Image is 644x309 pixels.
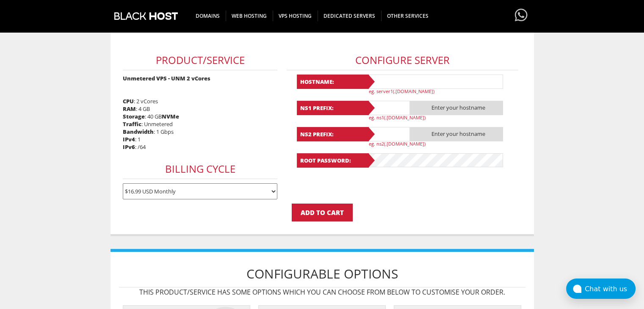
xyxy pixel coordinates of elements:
[410,101,503,115] span: Enter your hostname
[292,204,353,221] input: Add to Cart
[119,287,525,297] p: This product/service has some options which you can choose from below to customise your order.
[123,97,134,105] b: CPU
[566,279,636,299] button: Chat with us
[297,74,369,89] b: Hostname:
[226,11,273,21] span: WEB HOSTING
[273,11,318,21] span: VPS HOSTING
[123,143,135,151] b: IPv6
[410,127,503,141] span: Enter your hostname
[123,120,141,128] b: Traffic
[123,74,210,82] strong: Unmetered VPS - UNM 2 vCores
[119,260,525,287] h1: Configurable Options
[287,50,518,70] h3: Configure Server
[369,141,509,147] p: eg. ns2(.[DOMAIN_NAME])
[123,135,135,143] b: IPv4
[297,127,369,141] b: NS2 Prefix:
[381,11,434,21] span: OTHER SERVICES
[369,88,509,94] p: eg. server1(.[DOMAIN_NAME])
[585,285,636,293] div: Chat with us
[123,128,154,135] b: Bandwidth
[123,50,277,70] h3: Product/Service
[123,159,277,179] h3: Billing Cycle
[190,11,226,21] span: DOMAINS
[162,113,179,120] b: NVMe
[318,11,381,21] span: DEDICATED SERVERS
[297,101,369,115] b: NS1 Prefix:
[123,105,136,113] b: RAM
[369,114,509,121] p: eg. ns1(.[DOMAIN_NAME])
[123,113,145,120] b: Storage
[297,153,369,168] b: Root Password:
[119,38,282,204] div: : 2 vCores : 4 GB : 40 GB : Unmetered : 1 Gbps : 1 : /64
